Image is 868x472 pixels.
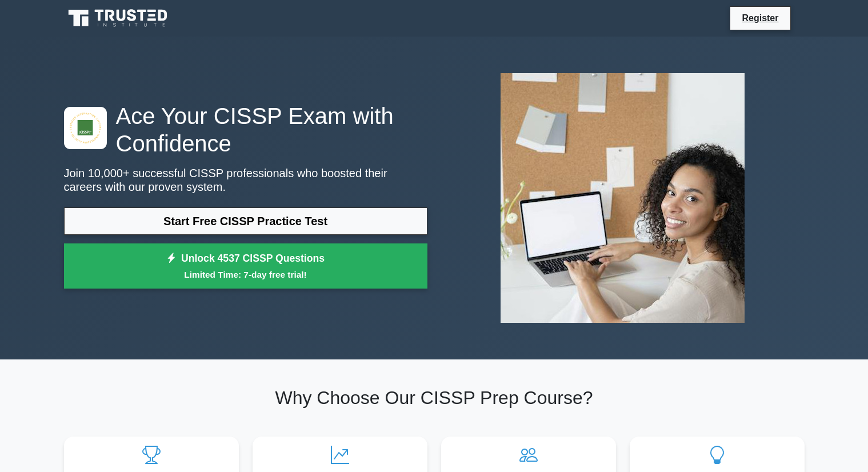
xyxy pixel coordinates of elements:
p: Join 10,000+ successful CISSP professionals who boosted their careers with our proven system. [64,166,427,194]
a: Start Free CISSP Practice Test [64,207,427,235]
small: Limited Time: 7-day free trial! [78,268,413,281]
a: Unlock 4537 CISSP QuestionsLimited Time: 7-day free trial! [64,243,427,289]
h2: Why Choose Our CISSP Prep Course? [64,387,805,409]
a: Register [735,11,785,25]
h1: Ace Your CISSP Exam with Confidence [64,102,427,157]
